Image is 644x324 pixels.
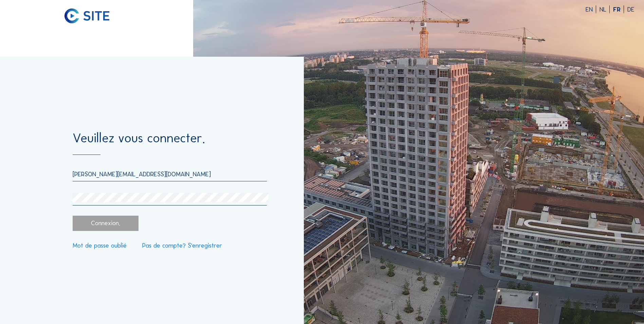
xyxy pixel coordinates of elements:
[613,6,624,13] div: FR
[627,6,634,13] div: DE
[73,170,267,178] input: E-mail
[73,242,127,249] a: Mot de passe oublié
[73,216,138,231] div: Connexion.
[73,132,267,155] div: Veuillez vous connecter.
[600,6,610,13] div: NL
[142,242,222,249] a: Pas de compte? S'enregistrer
[65,8,110,24] img: C-SITE logo
[586,6,596,13] div: EN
